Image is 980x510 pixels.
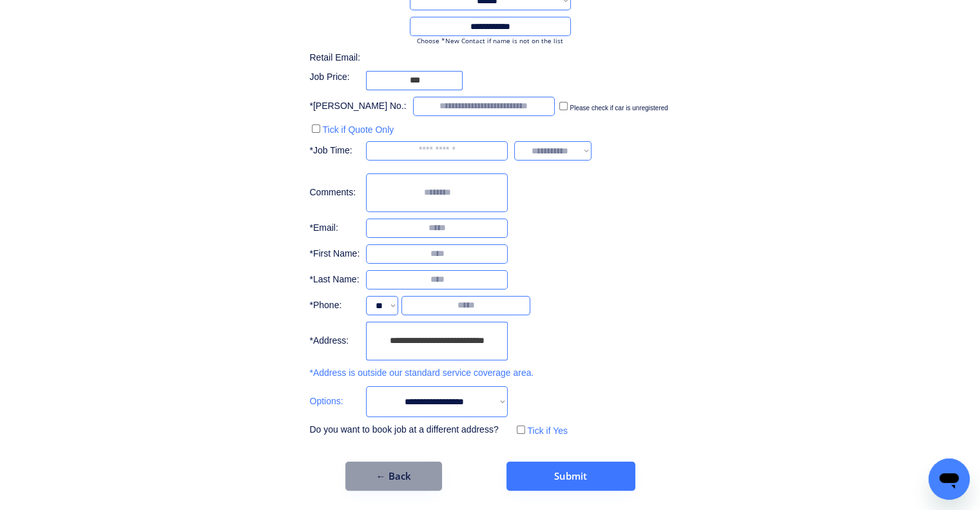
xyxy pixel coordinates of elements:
label: Tick if Quote Only [322,124,394,135]
div: Options: [309,395,360,408]
label: Please check if car is unregistered [570,104,668,112]
div: Comments: [309,186,360,199]
div: Choose *New Contact if name is not on the list [410,36,571,45]
div: *[PERSON_NAME] No.: [309,100,406,113]
div: *Phone: [309,299,360,312]
div: *Address is outside our standard service coverage area. [309,367,533,380]
div: Retail Email: [309,52,374,64]
div: *First Name: [309,248,360,260]
div: Do you want to book job at a different address? [309,424,508,436]
button: ← Back [345,462,442,491]
div: Job Price: [309,71,360,84]
div: *Email: [309,222,360,235]
iframe: Button to launch messaging window [928,458,970,500]
label: Tick if Yes [527,426,568,436]
div: *Address: [309,335,360,348]
div: *Last Name: [309,273,360,286]
button: Submit [506,462,635,491]
div: *Job Time: [309,144,360,157]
